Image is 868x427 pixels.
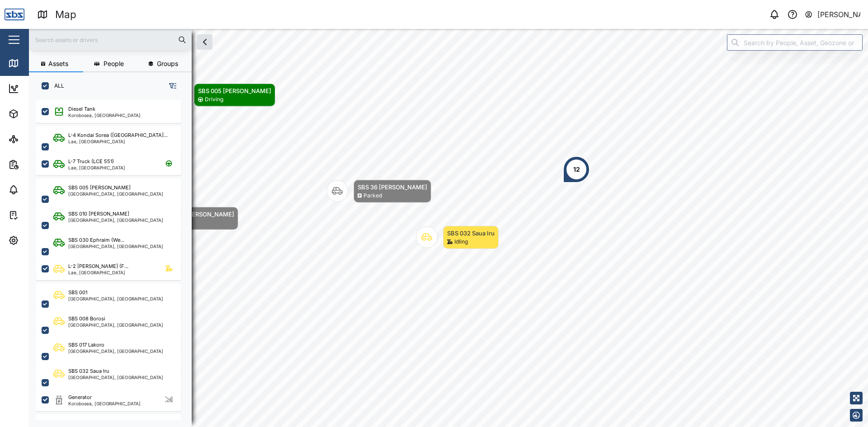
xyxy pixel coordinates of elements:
[563,156,590,183] div: Map marker
[68,367,109,375] div: SBS 032 Saua Iru
[55,7,76,23] div: Map
[29,29,868,427] canvas: Map
[68,210,129,218] div: SBS 010 [PERSON_NAME]
[68,401,141,406] div: Korobosea, [GEOGRAPHIC_DATA]
[24,134,45,144] div: Sites
[167,84,275,107] div: Map marker
[68,192,163,196] div: [GEOGRAPHIC_DATA], [GEOGRAPHIC_DATA]
[24,185,52,195] div: Alarms
[24,210,48,220] div: Tasks
[68,341,104,349] div: SBS 017 Lakoro
[68,244,163,249] div: [GEOGRAPHIC_DATA], [GEOGRAPHIC_DATA]
[447,229,495,238] div: SBS 032 Saua Iru
[68,139,168,144] div: Lae, [GEOGRAPHIC_DATA]
[24,109,52,119] div: Assets
[817,9,861,20] div: [PERSON_NAME]
[68,105,95,113] div: Diesel Tank
[573,164,580,174] div: 12
[68,165,125,170] div: Lae, [GEOGRAPHIC_DATA]
[104,61,124,67] span: People
[157,61,178,67] span: Groups
[24,160,54,169] div: Reports
[68,323,163,327] div: [GEOGRAPHIC_DATA], [GEOGRAPHIC_DATA]
[416,226,499,249] div: Map marker
[68,113,141,117] div: Korobosea, [GEOGRAPHIC_DATA]
[49,82,64,89] label: ALL
[24,58,44,68] div: Map
[804,8,861,21] button: [PERSON_NAME]
[68,375,163,380] div: [GEOGRAPHIC_DATA], [GEOGRAPHIC_DATA]
[727,34,863,51] input: Search by People, Asset, Geozone or Place
[68,236,124,244] div: SBS 030 Ephraim (We...
[34,33,186,47] input: Search assets or drivers
[162,210,234,219] div: SBS 021 [PERSON_NAME]
[205,95,223,104] div: Driving
[326,180,431,203] div: Map marker
[363,192,382,200] div: Parked
[68,296,163,301] div: [GEOGRAPHIC_DATA], [GEOGRAPHIC_DATA]
[68,289,87,296] div: SBS 001
[68,394,92,401] div: Generator
[68,263,128,270] div: L-2 [PERSON_NAME] (F...
[358,183,427,192] div: SBS 36 [PERSON_NAME]
[68,218,163,222] div: [GEOGRAPHIC_DATA], [GEOGRAPHIC_DATA]
[5,5,24,24] img: Main Logo
[68,158,114,165] div: L-7 Truck (LCE 551)
[48,61,68,67] span: Assets
[68,349,163,353] div: [GEOGRAPHIC_DATA], [GEOGRAPHIC_DATA]
[68,184,131,192] div: SBS 005 [PERSON_NAME]
[24,84,64,94] div: Dashboard
[68,270,128,275] div: Lae, [GEOGRAPHIC_DATA]
[198,86,271,95] div: SBS 005 [PERSON_NAME]
[68,131,168,139] div: L-4 Kondai Sorea ([GEOGRAPHIC_DATA]...
[36,97,191,420] div: grid
[454,238,468,246] div: Idling
[24,235,56,245] div: Settings
[68,315,105,323] div: SBS 008 Borosi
